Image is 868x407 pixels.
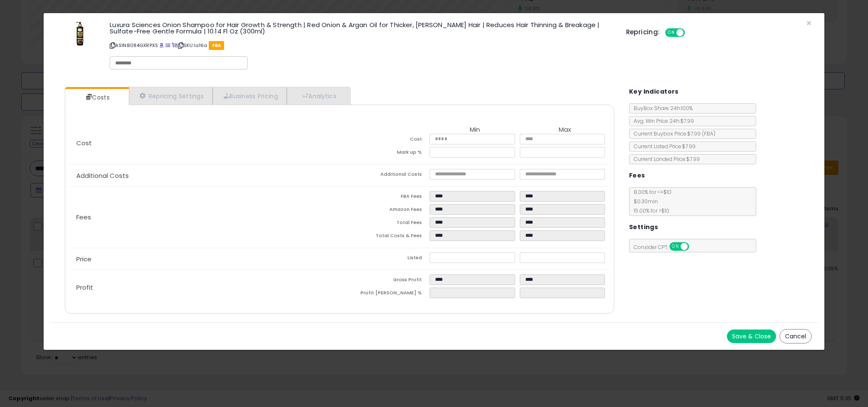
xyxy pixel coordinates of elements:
[166,42,170,49] a: All offer listings
[129,87,213,105] a: Repricing Settings
[666,29,677,36] span: ON
[630,117,694,125] span: Avg. Win Price 24h: $7.99
[340,252,430,266] td: Listed
[629,170,645,181] h5: Fees
[630,198,658,205] span: $0.30 min
[65,89,128,106] a: Costs
[702,130,715,137] span: ( FBA )
[172,42,176,49] a: Your listing only
[340,230,430,244] td: Total Costs & Fees
[630,105,693,112] span: BuyBox Share 24h: 100%
[630,188,671,214] span: 8.00 % for <= $10
[287,87,349,105] a: Analytics
[340,204,430,217] td: Amazon Fees
[340,134,430,147] td: Cost
[630,155,700,163] span: Current Landed Price: $7.99
[340,169,430,182] td: Additional Costs
[159,42,164,49] a: BuyBox page
[340,217,430,230] td: Total Fees
[806,17,812,29] span: ×
[688,243,701,250] span: OFF
[340,274,430,288] td: Gross Profit
[670,243,681,250] span: ON
[340,191,430,204] td: FBA Fees
[110,39,613,52] p: ASIN: B084GXRPXS | SKU: la16a
[430,126,519,134] th: Min
[69,140,339,147] p: Cost
[779,329,812,343] button: Cancel
[340,147,430,160] td: Mark up %
[209,41,225,50] span: FBA
[727,329,776,343] button: Save & Close
[629,222,658,233] h5: Settings
[630,207,669,214] span: 15.00 % for > $10
[72,22,89,47] img: 31s3+H7W6lL._SL60_.jpg
[69,256,339,263] p: Price
[340,288,430,301] td: Profit [PERSON_NAME] %
[69,172,339,179] p: Additional Costs
[520,126,610,134] th: Max
[687,130,715,137] span: $7.99
[213,87,287,105] a: Business Pricing
[110,22,613,34] h3: Luxura Sciences Onion Shampoo for Hair Growth & Strength | Red Onion & Argan Oil for Thicker, [PE...
[630,244,700,251] span: Consider CPT:
[683,29,697,36] span: OFF
[69,214,339,221] p: Fees
[629,86,679,97] h5: Key Indicators
[626,29,660,36] h5: Repricing:
[69,284,339,291] p: Profit
[630,143,696,150] span: Current Listed Price: $7.99
[630,130,715,137] span: Current Buybox Price:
